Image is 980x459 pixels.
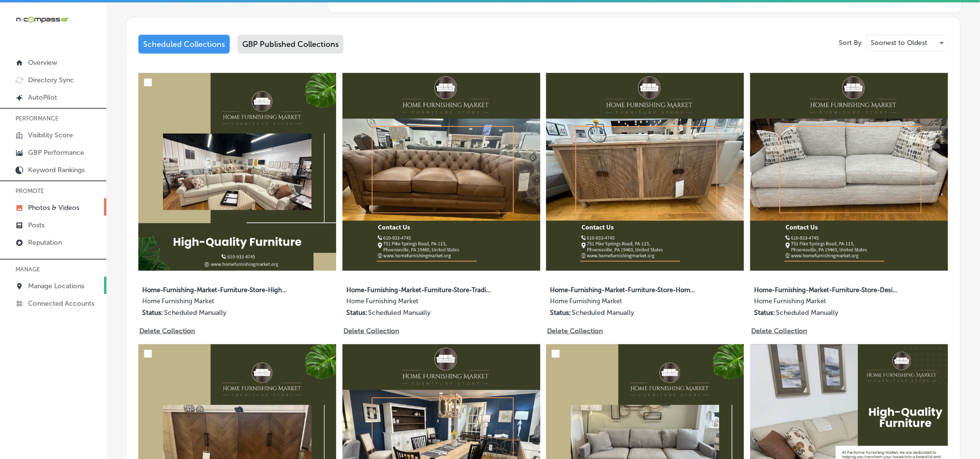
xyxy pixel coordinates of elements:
div: Scheduled Collections [138,35,230,54]
p: Scheduled Manually [368,309,431,317]
p: Connected Accounts [28,299,94,308]
p: Status: [550,309,571,317]
p: Directory Sync [28,76,74,84]
p: AutoPilot [28,93,57,102]
label: Home-Furnishing-Market-Furniture-Store-Home Furnishings-Market-Furniture-Selection [550,281,698,297]
p: Status: [142,309,163,317]
p: Keyword Rankings [28,166,85,174]
p: Reputation [28,238,62,247]
p: Overview [28,59,57,67]
p: Sort By [839,39,861,47]
p: GBP Performance [28,148,84,157]
p: Visibility Score [28,131,73,139]
p: Scheduled Manually [164,309,226,317]
div: GBP Published Collections [238,35,343,54]
img: Collection thumbnail [750,73,948,271]
p: Delete Collection [751,327,806,335]
label: Home-Furnishing-Market-Furniture-Store-Traditional-and-Contemporary-Furniture-Styles [346,281,493,297]
p: Manage Locations [28,282,84,290]
label: Home Furnishing Market [142,297,289,309]
label: Home Furnishing Market [346,297,493,309]
img: Collection thumbnail [342,73,540,271]
label: Home-Furnishing-Market-Furniture-Store-Designer-Dining Room-Furniture-Store [754,281,901,297]
p: Soonest to Oldest [871,38,927,47]
p: Scheduled Manually [572,309,635,317]
label: Home Furnishing Market [550,297,698,309]
img: Collection thumbnail [546,73,744,271]
p: Status: [346,309,367,317]
p: Photos & Videos [28,204,79,212]
div: Soonest to Oldest [867,35,948,51]
p: Delete Collection [343,327,398,335]
p: Scheduled Manually [776,309,838,317]
p: Posts [28,221,45,229]
img: 660ab0bf-5cc7-4cb8-ba1c-48b5ae0f18e60NCTV_CLogo_TV_Black_-500x88.png [15,15,69,24]
img: Collection thumbnail [138,73,336,271]
p: Status: [754,309,775,317]
label: Home-Furnishing-Market-Furniture-Store-High-Quality Furniture-Brands-Near-Me [142,281,289,297]
p: Delete Collection [548,327,602,335]
label: Home Furnishing Market [754,297,901,309]
p: Delete Collection [139,327,194,335]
